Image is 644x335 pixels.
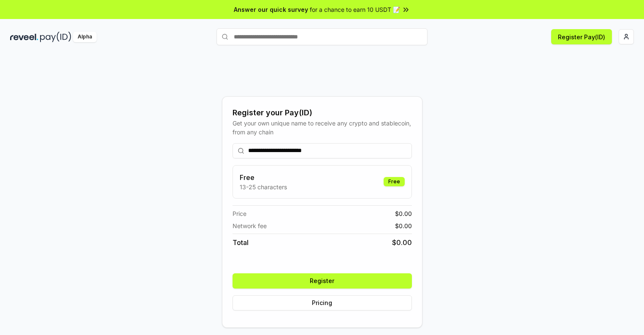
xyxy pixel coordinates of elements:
[233,295,412,310] button: Pricing
[392,237,412,248] span: $ 0.00
[233,209,246,218] span: Price
[233,119,412,136] div: Get your own unique name to receive any crypto and stablecoin, from any chain
[40,32,71,42] img: pay_id
[310,5,400,14] span: for a chance to earn 10 USDT 📝
[240,172,287,182] h3: Free
[551,29,612,44] button: Register Pay(ID)
[233,237,249,248] span: Total
[233,273,412,289] button: Register
[395,221,412,230] span: $ 0.00
[395,209,412,218] span: $ 0.00
[233,107,412,119] div: Register your Pay(ID)
[233,221,267,230] span: Network fee
[234,5,308,14] span: Answer our quick survey
[73,32,97,42] div: Alpha
[384,177,405,186] div: Free
[240,182,287,191] p: 13-25 characters
[10,32,38,42] img: reveel_dark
